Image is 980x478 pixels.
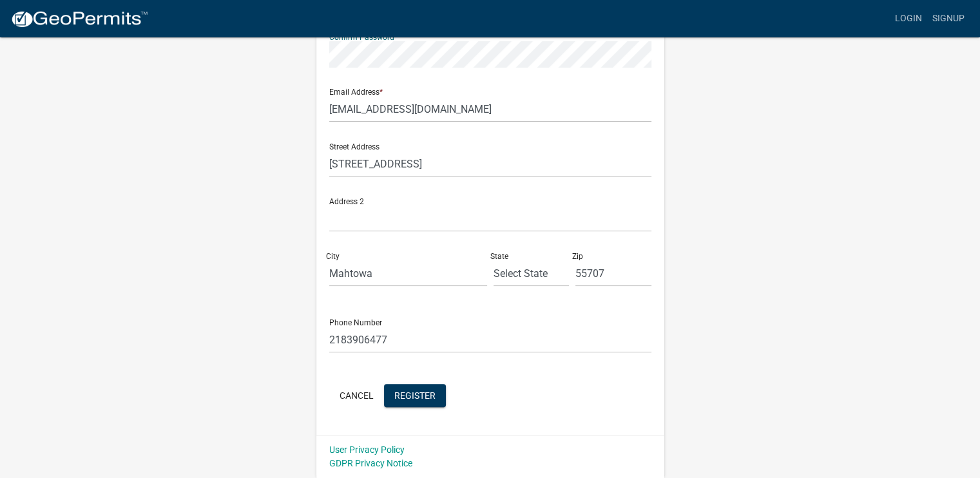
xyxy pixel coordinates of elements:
[329,445,405,455] a: User Privacy Policy
[329,384,384,407] button: Cancel
[384,384,446,407] button: Register
[927,6,970,31] a: Signup
[329,458,412,468] a: GDPR Privacy Notice
[394,390,436,400] span: Register
[890,6,927,31] a: Login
